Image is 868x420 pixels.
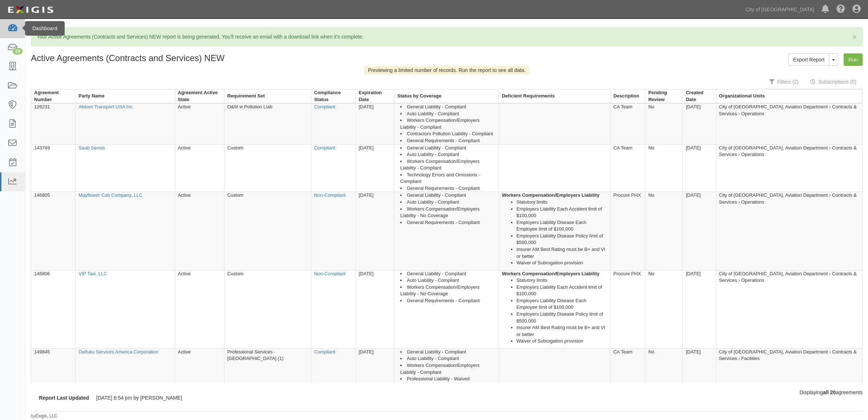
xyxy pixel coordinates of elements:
li: Auto Liability - Compliant [400,355,496,362]
button: Close [852,33,857,41]
div: Displaying agreements [377,389,868,396]
td: CA Team [610,348,645,389]
td: [DATE] [356,103,394,144]
a: Export Report [788,53,829,66]
div: Pending Review [648,89,677,103]
li: General Requirements - Compliant [400,219,496,226]
td: Active [175,192,224,270]
a: Saab Sensis [78,145,105,151]
li: General Liability - Compliant [400,192,496,199]
strong: Workers Compensation/Employers Liability [502,192,600,198]
td: [DATE] [683,192,716,270]
td: Custom [224,270,311,348]
td: Custom [224,192,311,270]
li: Technology Errors and Omissions - Compliant [400,172,496,185]
li: Employers Liability Each Accident limit of $100,000 [516,206,607,219]
a: Compliant [314,349,336,355]
td: [DATE] [356,348,394,389]
td: [DATE] [356,192,394,270]
a: Compliant [314,145,336,151]
li: Statutory limits [516,199,607,206]
td: Active [175,348,224,389]
td: 143769 [31,144,76,192]
td: Active [175,270,224,348]
dd: [DATE] 6:54 pm by [PERSON_NAME] [96,394,371,401]
td: [DATE] [683,103,716,144]
td: [DATE] [683,270,716,348]
i: Help Center - Complianz [836,5,845,14]
li: General Requirements - Compliant [400,137,496,144]
li: Statutory limits [516,277,607,284]
li: Workers Compensation/Employers Liability - No Coverage [400,284,496,297]
td: 126231 [31,103,76,144]
li: Employers Liability Disease Policy limit of $500,000 [516,311,607,324]
b: all 20 [823,389,836,395]
a: Alstom Transport USA Inc. [78,104,134,109]
div: Agreement Number [34,89,69,103]
li: Contractors Pollution Liability - Compliant [400,131,496,137]
span: × [852,33,857,41]
li: Workers Compensation/Employers Liability - Compliant [400,158,496,172]
li: Auto Liability - Compliant [400,199,496,206]
div: Requirement Set [227,93,265,100]
li: Workers Compensation/Employers Liability - Compliant [400,362,496,376]
div: 19 [13,48,23,55]
div: Party Name [78,93,105,100]
li: Auto Liability - Compliant [400,277,496,284]
div: Expiration Date [359,89,388,103]
td: Procure PHX [610,192,645,270]
td: No [645,348,683,389]
td: CA Team [610,144,645,192]
li: Auto Liability - Compliant [400,111,496,117]
a: Exigis, LLC [36,413,57,419]
td: Professional Services - [GEOGRAPHIC_DATA] (1) [224,348,311,389]
li: Employers Liability Disease Each Employee limit of $100,000 [516,297,607,311]
td: City of [GEOGRAPHIC_DATA], Aviation Department › Contracts & Services › Operations [716,192,862,270]
div: Status by Coverage [397,93,441,100]
div: Compliance Status [314,89,350,103]
td: No [645,270,683,348]
a: Subscriptions (0) [805,75,862,89]
a: City of [GEOGRAPHIC_DATA] [742,2,818,17]
div: Previewing a limited number of records. Run the report to see all data. [364,66,529,75]
td: 146806 [31,270,76,348]
p: Your Active Agreements (Contracts and Services) NEW report is being generated. You'll receive an ... [37,33,857,40]
td: 146805 [31,192,76,270]
td: [DATE] [683,144,716,192]
li: General Liability - Compliant [400,145,496,152]
dt: Report Last Updated [31,394,89,401]
td: City of [GEOGRAPHIC_DATA], Aviation Department › Contracts & Services › Facilities [716,348,862,389]
li: Workers Compensation/Employers Liability - Compliant [400,117,496,131]
li: Waiver of Subrogation provision [516,338,607,345]
div: Agreement Active State [178,89,218,103]
li: General Requirements - Compliant [400,383,496,389]
strong: Workers Compensation/Employers Liability [502,271,600,276]
li: Workers Compensation/Employers Liability - No Coverage [400,206,496,219]
td: No [645,192,683,270]
a: Compliant [314,104,336,109]
td: City of [GEOGRAPHIC_DATA], Aviation Department › Contracts & Services › Operations [716,144,862,192]
h1: Active Agreements (Contracts and Services) NEW [31,53,441,63]
td: O&M w Pollution Liab [224,103,311,144]
a: Non-Compliant [314,271,346,276]
a: Run [844,53,863,66]
a: Mayflower Cab Company, LLC [78,192,142,198]
img: logo-5460c22ac91f19d4615b14bd174203de0afe785f0fc80cf4dbbc73dc1793850b.png [5,3,56,16]
li: General Liability - Compliant [400,271,496,277]
a: Non-Compliant [314,192,346,198]
td: No [645,103,683,144]
td: Active [175,103,224,144]
div: Description [613,93,640,100]
li: General Requirements - Compliant [400,185,496,192]
li: Auto Liability - Compliant [400,151,496,158]
a: VIP Taxi, LLC [78,271,107,276]
td: No [645,144,683,192]
div: Organizational Units [719,93,765,100]
li: General Liability - Compliant [400,104,496,111]
td: Active [175,144,224,192]
div: Dashboard [25,21,65,36]
li: Professional Liability - Waived [400,376,496,383]
td: Procure PHX [610,270,645,348]
div: Created Date [686,89,710,103]
li: Insurer AM Best Rating must be B+ and VI or better [516,324,607,338]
